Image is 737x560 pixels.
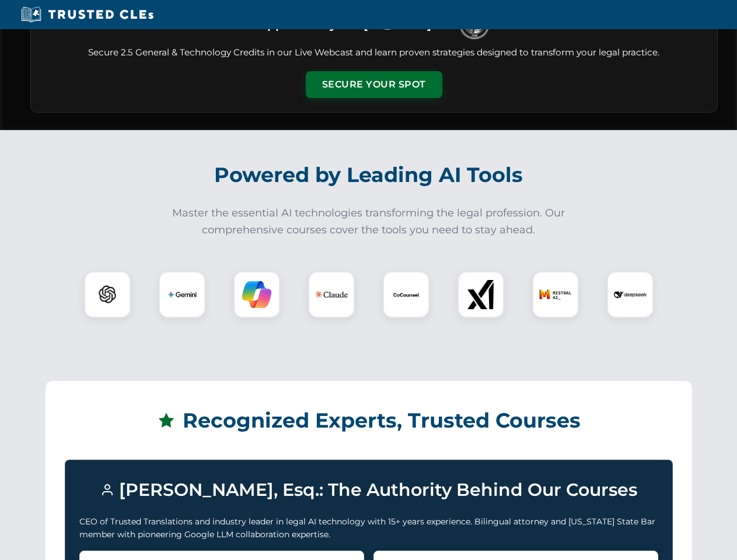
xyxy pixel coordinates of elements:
[308,271,355,318] div: Claude
[539,278,572,311] img: Mistral AI Logo
[532,271,579,318] div: Mistral AI
[466,280,495,309] img: xAI Logo
[614,278,647,311] img: DeepSeek Logo
[607,271,654,318] div: DeepSeek
[90,278,124,311] img: ChatGPT Logo
[159,271,205,318] div: Gemini
[233,271,280,318] div: Copilot
[167,280,197,309] img: Gemini Logo
[165,205,573,239] p: Master the essential AI technologies transforming the legal profession. Our comprehensive courses...
[79,474,658,506] h3: [PERSON_NAME], Esq.: The Authority Behind Our Courses
[306,71,442,98] button: Secure Your Spot
[18,6,157,23] img: Trusted CLEs
[383,271,429,318] div: CoCounsel
[84,271,131,318] div: ChatGPT
[79,515,658,541] p: CEO of Trusted Translations and industry leader in legal AI technology with 15+ years experience....
[315,278,348,311] img: Claude Logo
[65,400,673,441] h2: Recognized Experts, Trusted Courses
[242,280,271,309] img: Copilot Logo
[392,280,421,309] img: CoCounsel Logo
[45,46,703,60] p: Secure 2.5 General & Technology Credits in our Live Webcast and learn proven strategies designed ...
[457,271,504,318] div: xAI
[46,155,692,195] h2: Powered by Leading AI Tools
